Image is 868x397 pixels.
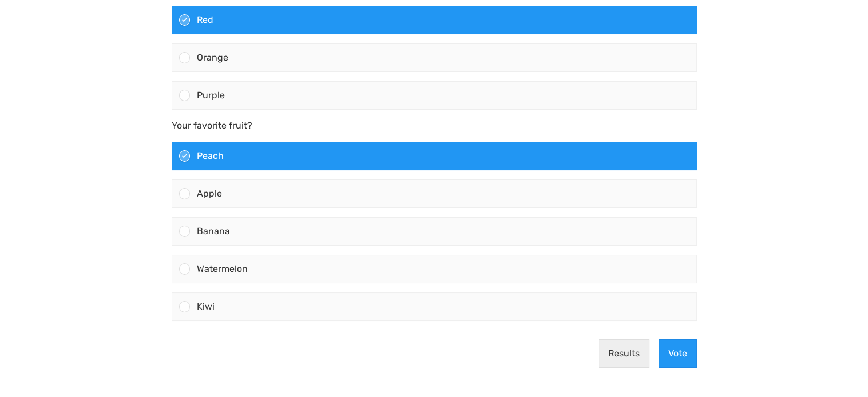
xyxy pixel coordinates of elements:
[197,150,224,161] span: Peach
[197,90,225,101] span: Purple
[659,339,697,368] button: Vote
[197,226,230,236] span: Banana
[172,119,697,133] p: Your favorite fruit?
[197,301,215,312] span: Kiwi
[197,263,248,274] span: Watermelon
[197,52,228,63] span: Orange
[599,339,649,368] button: Results
[197,14,213,25] span: Red
[197,188,222,199] span: Apple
